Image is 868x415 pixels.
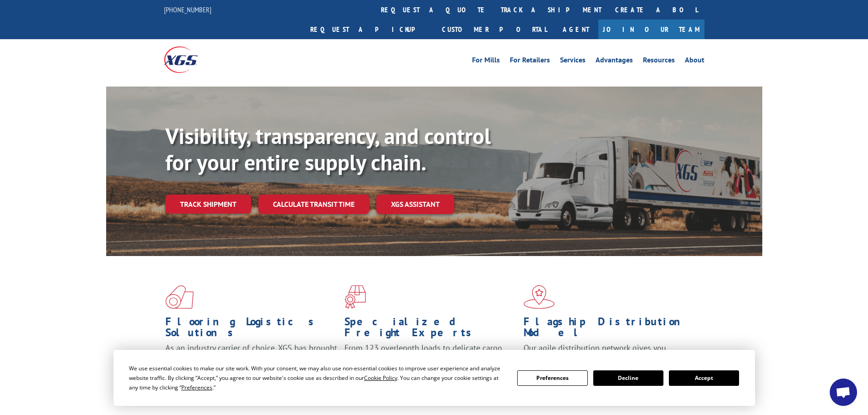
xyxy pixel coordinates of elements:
[830,379,857,406] div: Open chat
[598,20,704,39] a: Join Our Team
[165,316,338,343] h1: Flooring Logistics Solutions
[510,56,550,67] a: For Retailers
[643,56,675,67] a: Resources
[165,343,337,375] span: As an industry carrier of choice, XGS has brought innovation and dedication to flooring logistics...
[376,195,454,214] a: XGS ASSISTANT
[165,122,491,176] b: Visibility, transparency, and control for your entire supply chain.
[165,195,251,214] a: Track shipment
[560,56,586,67] a: Services
[344,343,517,383] p: From 123 overlength loads to delicate cargo, our experienced staff knows the best way to move you...
[685,56,704,67] a: About
[344,316,517,343] h1: Specialized Freight Experts
[524,316,696,343] h1: Flagship Distribution Model
[364,374,397,382] span: Cookie Policy
[165,285,194,309] img: xgs-icon-total-supply-chain-intelligence-red
[113,350,755,406] div: Cookie Consent Prompt
[593,370,663,386] button: Decline
[472,56,500,67] a: For Mills
[517,370,587,386] button: Preferences
[258,195,369,214] a: Calculate transit time
[181,384,212,391] span: Preferences
[524,343,691,364] span: Our agile distribution network gives you nationwide inventory management on demand.
[596,56,633,67] a: Advantages
[669,370,739,386] button: Accept
[303,20,435,39] a: Request a pickup
[524,285,555,309] img: xgs-icon-flagship-distribution-model-red
[129,364,506,392] div: We use essential cookies to make our site work. With your consent, we may also use non-essential ...
[344,285,366,309] img: xgs-icon-focused-on-flooring-red
[554,20,598,39] a: Agent
[435,20,554,39] a: Customer Portal
[164,5,211,14] a: [PHONE_NUMBER]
